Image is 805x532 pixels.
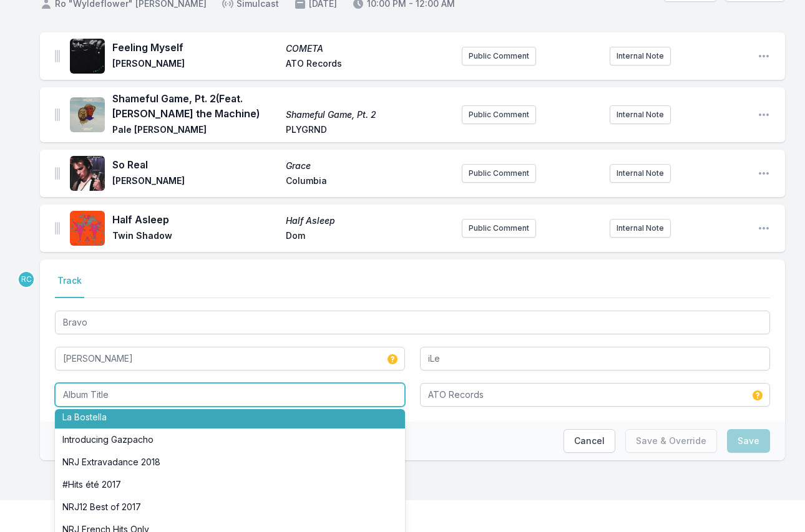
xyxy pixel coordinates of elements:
[55,406,405,428] li: La Bostella
[55,347,405,370] input: Artist
[286,109,452,121] span: Shameful Game, Pt. 2
[610,219,671,238] button: Internal Note
[610,47,671,65] button: Internal Note
[563,429,615,453] button: Cancel
[112,40,278,55] span: Feeling Myself
[286,160,452,172] span: Grace
[462,219,536,238] button: Public Comment
[462,47,536,65] button: Public Comment
[55,311,770,334] input: Track Title
[286,123,452,138] span: PLYGRND
[55,473,405,496] li: #Hits été 2017
[112,212,278,227] span: Half Asleep
[286,215,452,227] span: Half Asleep
[55,167,60,180] img: Drag Handle
[112,230,278,244] span: Twin Shadow
[727,429,770,453] button: Save
[112,123,278,138] span: Pale [PERSON_NAME]
[462,164,536,183] button: Public Comment
[70,156,105,191] img: Grace
[758,167,770,180] button: Open playlist item options
[610,105,671,124] button: Internal Note
[55,50,60,62] img: Drag Handle
[55,428,405,451] li: Introducing Gazpacho
[17,271,35,288] p: Rocio Contreras
[286,175,452,190] span: Columbia
[55,383,405,407] input: Album Title
[420,347,770,370] input: Featured Artist(s), comma separated
[420,383,770,407] input: Record Label
[286,57,452,72] span: ATO Records
[112,175,278,190] span: [PERSON_NAME]
[70,97,105,132] img: Shameful Game, Pt. 2
[462,105,536,124] button: Public Comment
[70,211,105,246] img: Half Asleep
[112,57,278,72] span: [PERSON_NAME]
[758,222,770,235] button: Open playlist item options
[70,39,105,74] img: COMETA
[758,109,770,121] button: Open playlist item options
[55,109,60,121] img: Drag Handle
[55,222,60,235] img: Drag Handle
[112,157,278,172] span: So Real
[286,230,452,244] span: Dom
[55,274,84,298] button: Track
[610,164,671,183] button: Internal Note
[55,451,405,473] li: NRJ Extravadance 2018
[55,496,405,518] li: NRJ12 Best of 2017
[286,42,452,55] span: COMETA
[625,429,717,453] button: Save & Override
[758,50,770,62] button: Open playlist item options
[112,91,278,121] span: Shameful Game, Pt. 2 (Feat. [PERSON_NAME] the Machine)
